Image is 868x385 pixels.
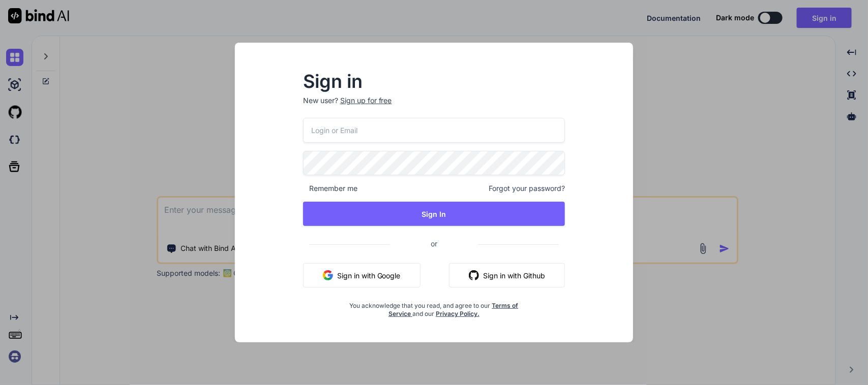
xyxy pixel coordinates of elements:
img: github [469,270,479,280]
button: Sign in with Google [303,263,421,287]
img: google [323,270,333,280]
p: New user? [303,95,565,118]
a: Privacy Policy. [436,310,480,317]
div: Sign up for free [340,95,392,106]
span: or [390,231,478,256]
div: You acknowledge that you read, and agree to our and our [347,296,522,318]
h2: Sign in [303,73,565,89]
input: Login or Email [303,118,565,143]
span: Forgot your password? [489,183,565,194]
button: Sign In [303,202,565,226]
a: Terms of Service [388,302,519,317]
span: Remember me [303,183,357,194]
button: Sign in with Github [449,263,565,287]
